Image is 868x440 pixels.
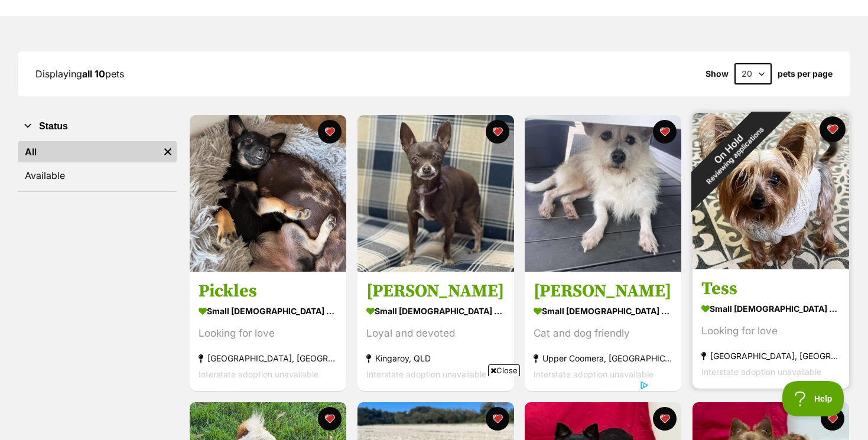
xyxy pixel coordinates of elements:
h3: Tess [701,278,840,300]
a: [PERSON_NAME] small [DEMOGRAPHIC_DATA] Dog Cat and dog friendly Upper Coomera, [GEOGRAPHIC_DATA] ... [525,271,681,391]
a: On HoldReviewing applications [693,260,849,272]
h3: [PERSON_NAME] [534,280,672,302]
button: favourite [821,407,844,431]
span: Show [706,69,729,79]
img: Jeffrey [525,115,681,272]
iframe: Advertisement [219,381,649,434]
span: Reviewing applications [705,125,766,186]
span: Displaying pets [35,68,124,80]
div: small [DEMOGRAPHIC_DATA] Dog [701,300,840,317]
a: Tess small [DEMOGRAPHIC_DATA] Dog Looking for love [GEOGRAPHIC_DATA], [GEOGRAPHIC_DATA] Interstat... [693,269,849,389]
div: Loyal and devoted [366,325,505,341]
div: Kingaroy, QLD [366,350,505,366]
div: Cat and dog friendly [534,325,672,341]
div: Status [18,139,177,191]
button: favourite [820,116,846,142]
img: Pickles [190,115,346,272]
button: favourite [653,120,677,144]
button: favourite [485,120,509,144]
div: small [DEMOGRAPHIC_DATA] Dog [199,302,337,320]
label: pets per page [778,69,833,79]
a: [PERSON_NAME] small [DEMOGRAPHIC_DATA] Dog Loyal and devoted Kingaroy, QLD Interstate adoption un... [357,271,514,391]
strong: all 10 [82,68,105,80]
div: Looking for love [701,323,840,339]
div: [GEOGRAPHIC_DATA], [GEOGRAPHIC_DATA] [701,348,840,364]
span: Interstate adoption unavailable [701,367,821,377]
h3: [PERSON_NAME] [366,280,505,302]
div: Upper Coomera, [GEOGRAPHIC_DATA] [534,350,672,366]
a: Pickles small [DEMOGRAPHIC_DATA] Dog Looking for love [GEOGRAPHIC_DATA], [GEOGRAPHIC_DATA] Inters... [190,271,346,391]
span: Interstate adoption unavailable [199,369,318,379]
h3: Pickles [199,280,337,302]
img: Tess [693,113,849,269]
div: On Hold [667,87,797,217]
div: [GEOGRAPHIC_DATA], [GEOGRAPHIC_DATA] [199,350,337,366]
a: Remove filter [159,141,177,162]
a: All [18,141,159,162]
iframe: Help Scout Beacon - Open [782,381,844,416]
span: Interstate adoption unavailable [534,369,654,379]
div: small [DEMOGRAPHIC_DATA] Dog [534,302,672,320]
img: Lucy [357,115,514,272]
button: favourite [318,120,342,144]
a: Available [18,165,177,186]
div: small [DEMOGRAPHIC_DATA] Dog [366,302,505,320]
span: Close [488,364,520,376]
div: Looking for love [199,325,337,341]
button: Status [18,119,177,134]
span: Interstate adoption unavailable [366,369,486,379]
button: favourite [653,407,677,431]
